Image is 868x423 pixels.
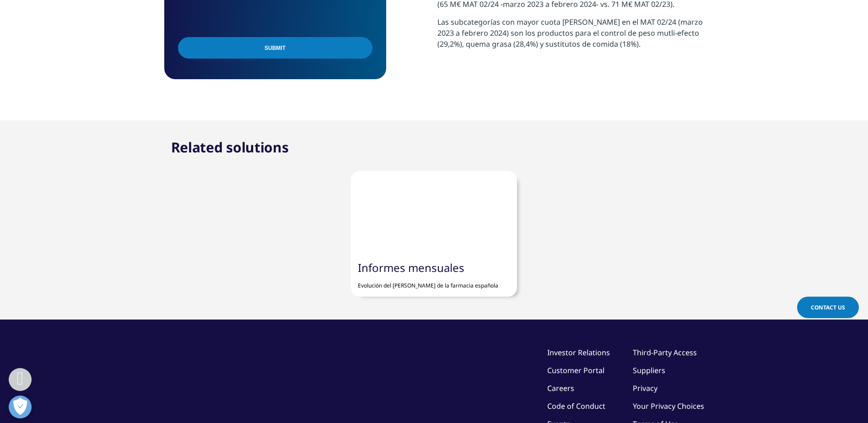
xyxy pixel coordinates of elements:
[358,275,510,290] p: Evolución del [PERSON_NAME] de la farmacia española
[633,347,697,358] a: Third-Party Access
[547,365,604,375] a: Customer Portal
[633,401,704,411] a: Your Privacy Choices
[358,260,464,275] a: Informes mensuales
[811,304,845,311] span: Contact Us
[633,365,665,375] a: Suppliers
[547,401,605,411] a: Code of Conduct
[9,396,32,418] button: Abrir preferencias
[547,383,574,393] a: Careers
[178,37,372,59] input: Submit
[633,383,658,393] a: Privacy
[171,138,289,157] h2: Related solutions
[797,297,859,318] a: Contact Us
[437,16,704,56] p: Las subcategorías con mayor cuota [PERSON_NAME] en el MAT 02/24 (marzo 2023 a febrero 2024) son l...
[547,347,610,358] a: Investor Relations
